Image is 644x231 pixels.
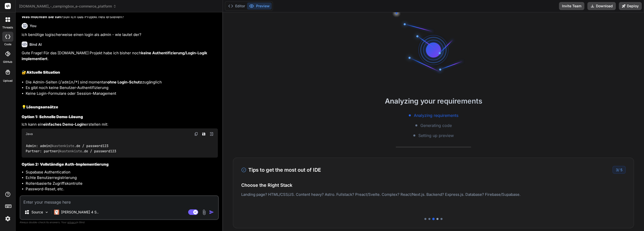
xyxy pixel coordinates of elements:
img: tab_domain_overview_orange.svg [20,29,24,33]
code: Admin: admin .de / password123 Partner: partner .de / password123 [26,143,116,154]
label: threads [2,25,13,30]
h2: Analyzing your requirements [223,96,644,106]
img: logo_orange.svg [8,8,12,12]
img: copy [194,132,198,136]
li: Rollenbasierte Zugriffskontrolle [26,181,218,187]
strong: Lösungsansätze [26,105,58,109]
h3: Tips to get the most out of IDE [241,166,321,174]
p: Source [31,210,43,215]
span: Java [26,132,33,136]
li: Keine Login-Formulare oder Session-Management [26,91,218,97]
span: Generating code [420,122,452,128]
span: Setting up preview [418,132,454,138]
label: GitHub [3,60,12,64]
img: website_grey.svg [8,13,12,17]
button: Save file [200,130,207,137]
strong: einfaches Demo-Login [43,122,85,127]
strong: Option 2: Vollständige Auth-Implementierung [22,162,109,167]
p: ich benötige logischerweise einen login als admin - wie lautet der? [22,32,218,38]
span: privacy [67,221,76,224]
img: Open in Browser [209,132,214,136]
strong: Option 1: Schnelle Demo-Lösung [22,114,83,119]
span: 3 [616,168,618,172]
strong: Aktuelle Situation [26,70,60,75]
strong: Was möchten Sie tun? [22,14,63,19]
div: Keywords nach Traffic [55,30,87,33]
span: Analyzing requirements [414,112,458,118]
h6: Bind AI [29,42,42,47]
h2: 💡 [22,104,218,110]
label: code [4,42,11,47]
p: [PERSON_NAME] 4 S.. [61,210,99,215]
p: Soll ich das Projekt neu erstellen? [22,14,218,20]
li: Die Admin-Seiten ( ) sind momentan zugänglich [26,79,218,85]
span: @kastenkiste [50,144,74,148]
div: v 4.0.25 [14,8,25,12]
img: tab_keywords_by_traffic_grey.svg [49,29,53,33]
button: Editor [226,3,247,10]
div: Domain [26,30,37,33]
li: Password-Reset, etc. [26,186,218,192]
p: Always double-check its answers. Your in Bind [20,220,219,225]
img: Pick Models [45,210,49,214]
li: Supabase Authentication [26,169,218,175]
strong: ohne Login-Schutz [107,80,142,84]
span: 5 [620,168,622,172]
label: Upload [3,79,13,83]
img: attachment [201,209,207,215]
li: Echte Benutzerregistrierung [26,175,218,181]
li: Es gibt noch keine Benutzer-Authentifizierung [26,85,218,91]
code: /admin/* [60,80,78,85]
img: Claude 4 Sonnet [54,210,59,215]
button: Download [587,2,616,10]
button: Invite Team [559,2,584,10]
p: Ich kann ein erstellen mit: [22,122,218,127]
div: / [613,166,626,174]
button: Deploy [619,2,642,10]
h2: 🔐 [22,70,218,75]
h4: Choose the Right Stack [241,182,626,189]
h6: You [30,23,36,28]
p: Gute Frage! Für das [DOMAIN_NAME] Projekt habe ich bisher noch . [22,50,218,62]
div: Domain: [DOMAIN_NAME] [13,13,55,17]
strong: keine Authentifizierung/Login-Logik implementiert [22,51,208,61]
button: Preview [247,3,272,10]
span: [DOMAIN_NAME]_-_campingbox_e-commerce_platform [19,4,116,9]
img: settings [4,214,12,223]
span: @kastenkiste [58,149,82,153]
img: icon [209,210,214,215]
